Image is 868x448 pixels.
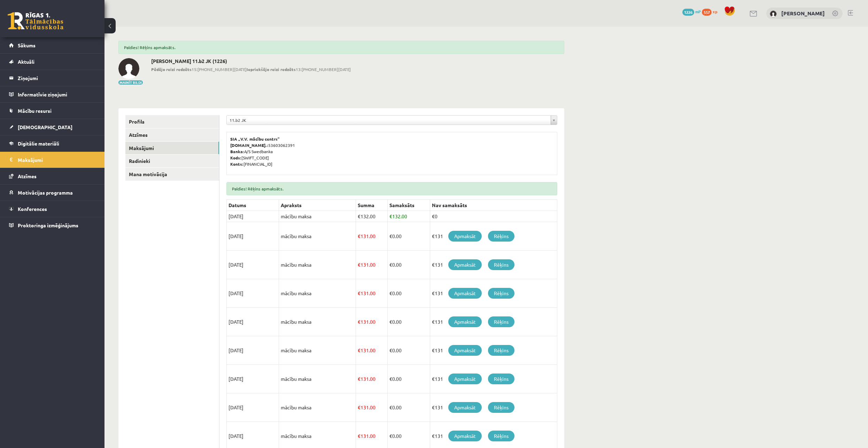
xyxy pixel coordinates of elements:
[18,152,96,168] legend: Maksājumi
[430,251,557,279] td: €131
[9,103,96,119] a: Mācību resursi
[387,279,430,308] td: 0.00
[448,431,482,441] a: Apmaksāt
[279,279,356,308] td: mācību maksa
[356,200,387,211] th: Summa
[358,347,361,353] span: €
[227,365,279,393] td: [DATE]
[430,393,557,422] td: €131
[358,290,361,296] span: €
[151,66,351,72] span: 15:[PHONE_NUMBER][DATE] 13:[PHONE_NUMBER][DATE]
[781,10,825,17] a: [PERSON_NAME]
[358,433,361,439] span: €
[18,140,59,147] span: Digitālie materiāli
[387,365,430,393] td: 0.00
[227,393,279,422] td: [DATE]
[488,402,514,413] a: Rēķins
[389,233,392,239] span: €
[358,319,361,325] span: €
[227,211,279,222] td: [DATE]
[279,222,356,251] td: mācību maksa
[279,365,356,393] td: mācību maksa
[488,259,514,270] a: Rēķins
[230,161,243,167] b: Konts:
[18,42,36,48] span: Sākums
[18,206,47,212] span: Konferences
[389,347,392,353] span: €
[230,116,548,125] span: 11.b2 JK
[9,201,96,217] a: Konferences
[125,142,219,155] a: Maksājumi
[227,279,279,308] td: [DATE]
[430,279,557,308] td: €131
[18,189,73,196] span: Motivācijas programma
[279,200,356,211] th: Apraksts
[279,251,356,279] td: mācību maksa
[387,222,430,251] td: 0.00
[125,168,219,181] a: Mana motivācija
[356,393,387,422] td: 131.00
[448,316,482,327] a: Apmaksāt
[230,136,553,167] p: 53603062391 A/S Swedbanka [SWIFT_CODE] [FINANCIAL_ID]
[358,261,361,268] span: €
[356,251,387,279] td: 131.00
[448,259,482,270] a: Apmaksāt
[9,70,96,86] a: Ziņojumi
[695,9,701,14] span: mP
[227,200,279,211] th: Datums
[389,433,392,439] span: €
[9,184,96,201] a: Motivācijas programma
[9,135,96,151] a: Digitālie materiāli
[227,116,557,125] a: 11.b2 JK
[227,222,279,251] td: [DATE]
[279,336,356,365] td: mācību maksa
[18,108,52,114] span: Mācību resursi
[448,374,482,384] a: Apmaksāt
[230,136,280,142] b: SIA „V.V. mācību centrs”
[430,308,557,336] td: €131
[702,9,721,14] a: 557 xp
[18,70,96,86] legend: Ziņojumi
[358,213,361,219] span: €
[230,142,268,148] b: [DOMAIN_NAME].:
[389,376,392,382] span: €
[488,374,514,384] a: Rēķins
[448,402,482,413] a: Apmaksāt
[430,211,557,222] td: €0
[8,12,63,30] a: Rīgas 1. Tālmācības vidusskola
[227,336,279,365] td: [DATE]
[389,213,392,219] span: €
[358,404,361,410] span: €
[356,211,387,222] td: 132.00
[247,66,296,72] b: Iepriekšējo reizi redzēts
[227,251,279,279] td: [DATE]
[9,86,96,102] a: Informatīvie ziņojumi
[682,9,701,14] a: 1226 mP
[125,155,219,167] a: Radinieki
[230,155,241,160] b: Kods:
[9,168,96,184] a: Atzīmes
[356,336,387,365] td: 131.00
[279,308,356,336] td: mācību maksa
[356,365,387,393] td: 131.00
[18,173,37,179] span: Atzīmes
[713,9,717,14] span: xp
[430,336,557,365] td: €131
[18,58,34,65] span: Aktuāli
[488,431,514,441] a: Rēķins
[9,119,96,135] a: [DEMOGRAPHIC_DATA]
[356,222,387,251] td: 131.00
[9,152,96,168] a: Maksājumi
[488,288,514,299] a: Rēķins
[770,10,777,17] img: Jeļizaveta Kamenska
[18,86,96,102] legend: Informatīvie ziņojumi
[358,233,361,239] span: €
[125,115,219,128] a: Profils
[279,393,356,422] td: mācību maksa
[488,231,514,242] a: Rēķins
[387,200,430,211] th: Samaksāts
[430,200,557,211] th: Nav samaksāts
[125,128,219,141] a: Atzīmes
[279,211,356,222] td: mācību maksa
[18,222,78,228] span: Proktoringa izmēģinājums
